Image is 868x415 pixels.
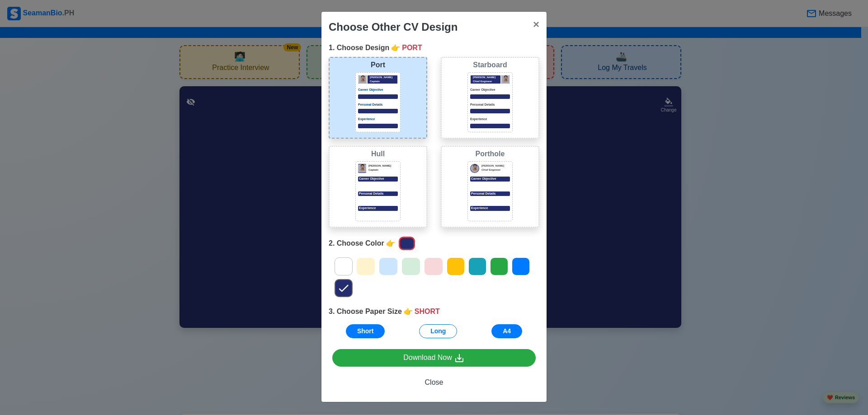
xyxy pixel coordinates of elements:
[403,352,465,364] div: Download Now
[358,206,398,211] p: Experience
[331,149,425,159] div: Hull
[481,164,510,168] p: [PERSON_NAME]
[358,103,398,107] p: Personal Details
[358,117,398,122] p: Experience
[329,235,539,252] div: 2. Choose Color
[370,79,397,84] p: Captain
[470,88,510,93] p: Career Objective
[470,177,510,182] div: Career Objective
[419,324,457,338] button: Long
[491,324,522,338] button: A4
[473,75,500,79] p: [PERSON_NAME]
[329,19,458,35] div: Choose Other CV Design
[358,191,398,196] p: Personal Details
[533,18,539,30] span: ×
[368,164,398,168] p: [PERSON_NAME]
[332,374,536,391] button: Close
[470,191,510,196] div: Personal Details
[358,177,398,182] p: Career Objective
[415,306,440,317] span: SHORT
[443,149,537,159] div: Porthole
[470,103,510,107] p: Personal Details
[391,42,400,53] span: point
[443,60,537,70] div: Starboard
[386,238,395,249] span: point
[470,206,510,211] div: Experience
[329,42,539,53] div: 1. Choose Design
[332,349,536,367] a: Download Now
[404,306,413,317] span: point
[358,88,398,93] p: Career Objective
[473,79,500,84] p: Chief Engineer
[481,168,510,172] p: Chief Engineer
[368,168,398,172] p: Captain
[346,324,385,338] button: Short
[425,378,443,386] span: Close
[402,42,422,53] span: PORT
[331,60,425,70] div: Port
[370,75,397,79] p: [PERSON_NAME]
[329,306,539,317] div: 3. Choose Paper Size
[470,117,510,122] p: Experience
